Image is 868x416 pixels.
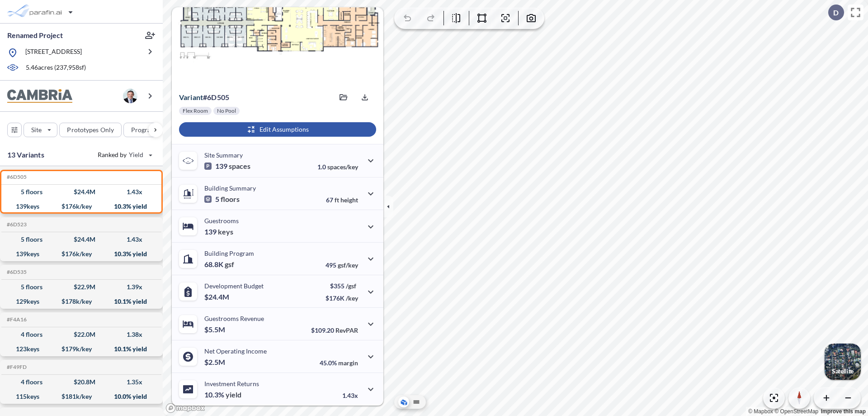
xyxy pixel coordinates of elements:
[67,125,114,134] p: Prototypes Only
[179,93,229,102] p: # 6d505
[317,163,358,171] p: 1.0
[204,380,259,387] p: Investment Returns
[325,282,358,290] p: $355
[204,292,231,301] p: $24.4M
[226,390,241,399] span: yield
[225,260,234,269] span: gsf
[335,326,358,334] span: RevPAR
[204,282,264,290] p: Development Budget
[833,9,839,17] p: D
[346,294,358,302] span: /key
[5,174,27,180] h5: Click to copy the code
[340,196,358,204] span: height
[131,125,156,134] p: Program
[774,408,818,415] a: OpenStreetMap
[320,359,358,367] p: 45.0%
[338,359,358,367] span: margin
[5,364,27,370] h5: Click to copy the code
[825,344,861,380] img: Switcher Image
[204,162,250,171] p: 139
[129,150,144,159] span: Yield
[832,368,854,375] p: Satellite
[825,344,861,380] button: Switcher ImageSatellite
[204,390,241,399] p: 10.3%
[25,47,82,58] p: [STREET_ADDRESS]
[204,151,243,159] p: Site Summary
[204,325,226,334] p: $5.5M
[229,162,250,171] span: spaces
[204,347,267,355] p: Net Operating Income
[327,163,358,171] span: spaces/key
[204,195,240,204] p: 5
[59,123,122,137] button: Prototypes Only
[165,403,205,413] a: Mapbox homepage
[7,89,72,103] img: BrandImage
[204,184,256,192] p: Building Summary
[311,326,358,334] p: $109.20
[326,196,358,204] p: 67
[179,93,203,101] span: Variant
[325,261,358,269] p: 495
[218,227,233,236] span: keys
[335,196,339,204] span: ft
[325,294,358,302] p: $176K
[748,408,773,415] a: Mapbox
[221,195,240,204] span: floors
[123,123,172,137] button: Program
[821,408,866,415] a: Improve this map
[342,392,358,399] p: 1.43x
[204,227,233,236] p: 139
[204,315,264,322] p: Guestrooms Revenue
[204,249,254,257] p: Building Program
[5,221,27,228] h5: Click to copy the code
[204,260,234,269] p: 68.8K
[183,107,208,115] p: Flex Room
[26,63,86,73] p: 5.46 acres ( 237,958 sf)
[346,282,356,290] span: /gsf
[123,89,137,103] img: user logo
[7,30,63,40] p: Renamed Project
[90,148,158,162] button: Ranked by Yield
[7,149,44,160] p: 13 Variants
[5,316,27,323] h5: Click to copy the code
[338,261,358,269] span: gsf/key
[31,125,42,134] p: Site
[204,358,226,367] p: $2.5M
[217,107,236,115] p: No Pool
[179,122,376,137] button: Edit Assumptions
[24,123,57,137] button: Site
[5,269,27,275] h5: Click to copy the code
[398,397,409,407] button: Aerial View
[411,397,422,407] button: Site Plan
[204,217,239,225] p: Guestrooms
